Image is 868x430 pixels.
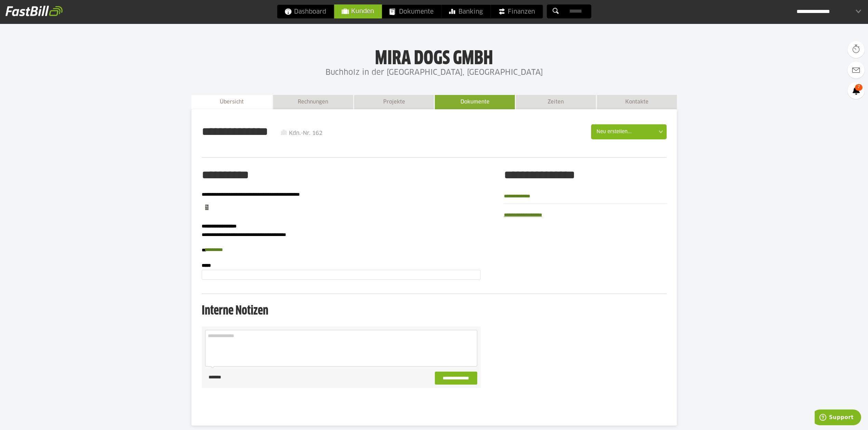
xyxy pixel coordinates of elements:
[277,5,334,18] a: Dashboard
[597,95,677,109] a: Kontakte
[202,202,212,212] img: logo_3a06a59730639a975bb2d47a03ae5403.png
[382,5,441,18] a: Dokumente
[491,5,543,18] a: Finanzen
[68,48,800,66] h1: MiRa Dogs GmbH
[284,5,326,18] span: Dashboard
[5,5,63,16] img: fastbill_logo_white.png
[498,5,535,18] span: Finanzen
[815,410,861,427] iframe: Öffnet ein Widget, in dem Sie weitere Informationen finden
[354,95,434,109] a: Projekte
[389,5,433,18] span: Dokumente
[847,82,865,99] a: 7
[273,95,353,109] a: Rechnungen
[202,304,481,318] h3: Interne Notizen
[449,5,483,18] span: Banking
[855,84,863,91] span: 7
[334,4,382,18] a: Kunden
[435,95,515,109] a: Dokumente
[342,4,374,18] span: Kunden
[280,129,322,137] div: Kdn.-Nr. 162
[191,95,272,109] a: Übersicht
[441,5,490,18] a: Banking
[516,95,596,109] a: Zeiten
